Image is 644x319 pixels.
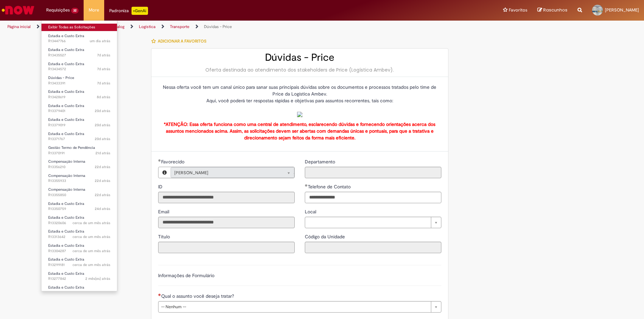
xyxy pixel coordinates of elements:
time: 20/08/2025 16:18:49 [97,81,110,86]
span: 24d atrás [95,206,110,211]
time: 21/08/2025 10:56:41 [97,53,110,58]
span: Adicionar a Favoritos [158,38,206,44]
span: R13299181 [48,262,110,268]
a: Aberto R13299181 : Estadia e Custo Extra [41,256,117,268]
button: Adicionar a Favoritos [151,34,210,48]
a: Aberto R13277842 : Estadia e Custo Extra [41,270,117,283]
time: 07/08/2025 15:11:48 [95,136,110,141]
span: R13267422 [48,290,110,296]
span: [PERSON_NAME] [605,7,639,13]
span: R13355933 [48,178,110,184]
a: Aberto R13313642 : Estadia e Custo Extra [41,228,117,240]
span: 20d atrás [95,136,110,141]
a: Rascunhos [537,7,567,14]
span: Estadia e Custo Extra [48,229,84,234]
span: Somente leitura - Departamento [305,159,336,165]
span: Compensação Interna [48,159,85,164]
span: Qual o assunto você deseja tratar? [161,293,235,299]
div: Oferta destinada ao atendimento dos stakeholders de Price (Logística Ambev). [158,67,441,73]
input: Email [158,217,295,228]
a: Aberto R13379019 : Estadia e Custo Extra [41,116,117,129]
span: Somente leitura - ID [158,184,164,190]
a: Logistica [139,24,155,29]
time: 09/07/2025 10:51:59 [85,290,110,295]
time: 19/08/2025 13:38:28 [97,95,110,100]
a: Aberto R13267422 : Estadia e Custo Extra [41,284,117,296]
span: R13379401 [48,108,110,114]
span: Necessários - Favorecido [161,159,186,165]
span: 2 mês(es) atrás [85,290,110,295]
time: 08/08/2025 10:52:37 [95,108,110,113]
a: Aberto R13428619 : Estadia e Custo Extra [41,88,117,101]
span: 22d atrás [95,178,110,183]
p: Nessa oferta você tem um canal único para sanar suas principais dúvidas sobre os documentos e pro... [158,84,441,117]
time: 04/08/2025 13:11:29 [95,206,110,211]
time: 05/08/2025 15:31:49 [95,164,110,169]
span: Estadia e Custo Extra [48,257,84,262]
span: cerca de um mês atrás [72,220,110,225]
ul: Trilhas de página [5,21,424,33]
img: ServiceNow [1,3,35,17]
span: Telefone de Contato [308,184,352,190]
label: Somente leitura - Departamento [305,158,336,165]
span: Dúvidas - Price [48,75,74,80]
span: 21d atrás [95,151,110,156]
span: Necessários [158,293,161,296]
span: R13304287 [48,248,110,254]
a: Aberto R13370191 : Gestão Termo de Pendência [41,144,117,157]
span: R13277842 [48,276,110,282]
a: Aberto R13304287 : Estadia e Custo Extra [41,242,117,255]
a: Página inicial [7,24,31,29]
p: +GenAi [131,7,148,15]
span: R13313642 [48,234,110,240]
h2: Dúvidas - Price [158,52,441,63]
ul: Requisições [41,20,117,291]
span: Favoritos [509,7,527,14]
span: More [89,7,99,14]
span: 20d atrás [95,123,110,128]
input: ID [158,192,295,203]
a: Aberto R13356210 : Compensação Interna [41,158,117,170]
strong: *ATENÇÃO: Essa oferta funciona como uma central de atendimento, esclarecendo dúvidas e fornecendo... [164,121,435,141]
span: R13428619 [48,95,110,100]
a: [PERSON_NAME]Limpar campo Favorecido [171,167,294,178]
img: sys_attachment.do [297,112,302,117]
span: um dia atrás [90,38,110,44]
span: R13433391 [48,81,110,86]
time: 24/07/2025 13:54:49 [72,220,110,225]
span: 7d atrás [97,81,110,86]
a: Aberto R13447766 : Estadia e Custo Extra [41,32,117,45]
span: 20d atrás [95,108,110,113]
span: R13370191 [48,151,110,156]
span: Estadia e Custo Extra [48,271,84,276]
span: Rascunhos [543,7,567,13]
span: Compensação Interna [48,187,85,192]
a: Exibir Todas as Solicitações [41,24,117,31]
a: Aberto R13379401 : Estadia e Custo Extra [41,102,117,115]
span: Requisições [46,7,70,14]
span: Somente leitura - Email [158,209,171,215]
time: 22/07/2025 14:38:21 [72,234,110,239]
span: cerca de um mês atrás [72,248,110,254]
a: Dúvidas - Price [204,24,232,29]
span: R13355850 [48,192,110,198]
span: 2 mês(es) atrás [85,276,110,281]
span: Estadia e Custo Extra [48,103,84,108]
time: 21/08/2025 08:10:21 [97,67,110,72]
label: Somente leitura - Necessários - Favorecido [158,158,186,165]
span: R13350759 [48,206,110,212]
span: Estadia e Custo Extra [48,285,84,290]
time: 11/07/2025 08:25:25 [85,276,110,281]
span: -- Nenhum -- [161,301,428,312]
a: Aberto R13434572 : Estadia e Custo Extra [41,60,117,73]
span: 22d atrás [95,192,110,197]
span: Estadia e Custo Extra [48,243,84,248]
span: Obrigatório Preenchido [305,184,308,187]
input: Título [158,242,295,253]
span: Somente leitura - Título [158,234,171,240]
span: Estadia e Custo Extra [48,61,84,67]
input: Telefone de Contato [305,192,441,203]
span: R13379019 [48,123,110,128]
label: Informações de Formulário [158,272,214,278]
span: [PERSON_NAME] [174,167,277,178]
